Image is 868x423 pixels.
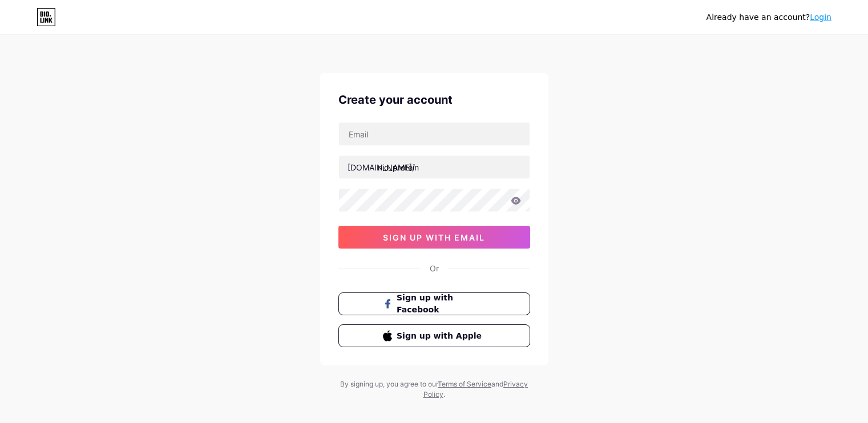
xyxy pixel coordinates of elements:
[337,379,531,400] div: By signing up, you agree to our and .
[339,156,530,178] input: username
[383,233,485,242] span: sign up with email
[397,330,485,342] span: Sign up with Apple
[338,226,530,249] button: sign up with email
[348,161,415,173] div: [DOMAIN_NAME]/
[430,262,439,274] div: Or
[339,123,530,145] input: Email
[706,11,831,23] div: Already have an account?
[338,324,530,347] button: Sign up with Apple
[338,292,530,315] button: Sign up with Facebook
[397,292,485,316] span: Sign up with Facebook
[338,91,530,108] div: Create your account
[810,13,831,22] a: Login
[438,380,491,388] a: Terms of Service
